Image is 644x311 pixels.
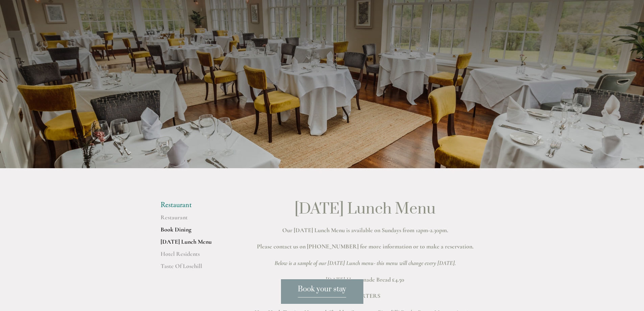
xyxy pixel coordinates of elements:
a: [DATE] Lunch Menu [161,238,225,250]
a: Book Dining [161,226,225,238]
a: Restaurant [161,214,225,226]
a: Taste Of Losehill [161,262,225,274]
a: Hotel Residents [161,250,225,262]
a: Book your stay [281,279,364,304]
em: Below is a sample of our [DATE] Lunch menu- this menu will change every [DATE]. [275,259,456,267]
li: Restaurant [161,201,225,209]
h1: [DATE] Lunch Menu [247,201,484,218]
strong: Our [DATE] Lunch Menu is available on Sundays from 12pm-2.30pm. [282,226,448,234]
strong: [DATE] Homemade Bread £4.50 [326,276,404,283]
span: Book your stay [298,285,346,297]
strong: Please contact us on [PHONE_NUMBER] for more information or to make a reservation. [257,243,474,250]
